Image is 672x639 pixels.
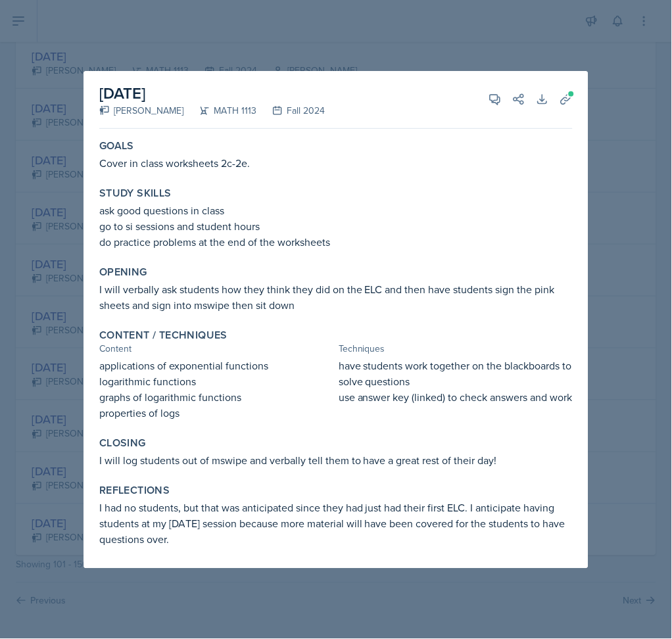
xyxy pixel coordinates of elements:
label: Reflections [99,485,170,498]
p: I had no students, but that was anticipated since they had just had their first ELC. I anticipate... [99,500,573,548]
p: Cover in class worksheets 2c-2e. [99,155,573,171]
p: I will verbally ask students how they think they did on the ELC and then have students sign the p... [99,281,573,313]
div: Techniques [339,342,573,356]
label: Study Skills [99,187,172,200]
div: Content [99,342,333,356]
p: have students work together on the blackboards to solve questions [339,358,573,390]
p: go to si sessions and student hours [99,218,573,234]
p: I will log students out of mswipe and verbally tell them to have a great rest of their day! [99,453,573,469]
p: graphs of logarithmic functions [99,390,333,406]
label: Content / Techniques [99,329,228,342]
p: logarithmic functions [99,374,333,390]
div: Fall 2024 [256,104,325,118]
p: do practice problems at the end of the worksheets [99,234,573,250]
label: Opening [99,266,147,279]
label: Closing [99,437,146,450]
p: applications of exponential functions [99,358,333,374]
p: use answer key (linked) to check answers and work [339,390,573,406]
label: Goals [99,139,134,153]
p: ask good questions in class [99,202,573,218]
h2: [DATE] [99,82,325,105]
div: MATH 1113 [183,104,256,118]
div: [PERSON_NAME] [99,104,183,118]
p: properties of logs [99,406,333,421]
